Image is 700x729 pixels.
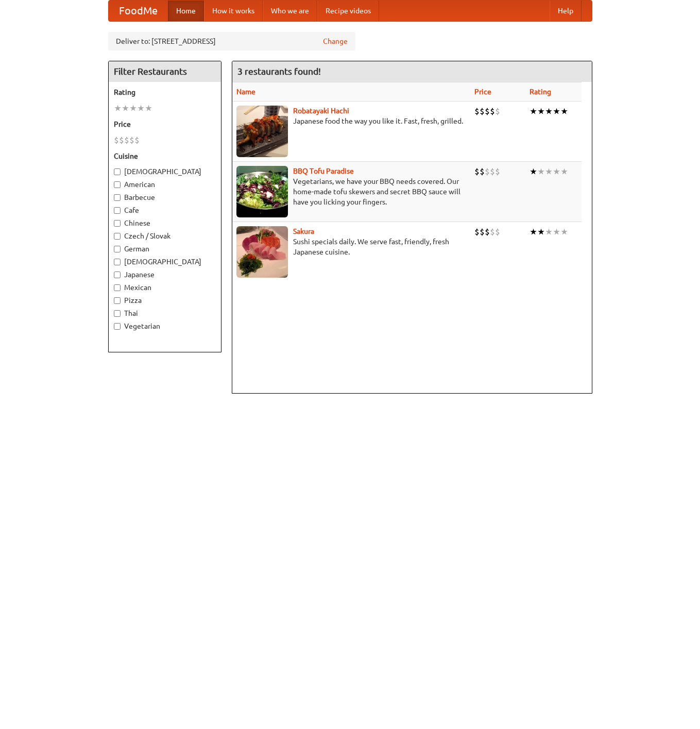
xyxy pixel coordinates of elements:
[114,282,216,293] label: Mexican
[114,272,121,278] input: Japanese
[263,1,317,21] a: Who we are
[495,226,500,238] li: $
[124,134,129,146] li: $
[317,1,379,21] a: Recipe videos
[545,166,553,177] li: ★
[129,103,137,114] li: ★
[553,226,560,238] li: ★
[145,103,152,114] li: ★
[119,134,124,146] li: $
[545,226,553,238] li: ★
[114,231,216,241] label: Czech / Slovak
[560,166,568,177] li: ★
[237,66,321,76] ng-pluralize: 3 restaurants found!
[485,226,490,238] li: $
[114,168,121,175] input: [DEMOGRAPHIC_DATA]
[114,257,216,267] label: [DEMOGRAPHIC_DATA]
[550,1,582,21] a: Help
[114,181,121,188] input: American
[114,295,216,306] label: Pizza
[530,88,551,96] a: Rating
[480,166,485,177] li: $
[114,87,216,97] h5: Rating
[122,103,129,114] li: ★
[485,166,490,177] li: $
[537,106,545,117] li: ★
[530,166,537,177] li: ★
[114,220,121,227] input: Chinese
[474,166,480,177] li: $
[114,207,121,214] input: Cafe
[474,106,480,117] li: $
[485,106,490,117] li: $
[114,205,216,215] label: Cafe
[114,103,122,114] li: ★
[553,106,560,117] li: ★
[168,1,204,21] a: Home
[293,227,314,235] a: Sakura
[490,166,495,177] li: $
[109,1,168,21] a: FoodMe
[236,166,288,217] img: tofuparadise.jpg
[114,310,121,317] input: Thai
[553,166,560,177] li: ★
[530,106,537,117] li: ★
[560,106,568,117] li: ★
[480,226,485,238] li: $
[114,323,121,330] input: Vegetarian
[490,106,495,117] li: $
[537,226,545,238] li: ★
[474,88,491,96] a: Price
[204,1,263,21] a: How it works
[293,107,349,115] a: Robatayaki Hachi
[137,103,145,114] li: ★
[236,226,288,278] img: sakura.jpg
[114,192,216,202] label: Barbecue
[114,284,121,291] input: Mexican
[236,236,466,257] p: Sushi specials daily. We serve fast, friendly, fresh Japanese cuisine.
[114,233,121,240] input: Czech / Slovak
[114,119,216,129] h5: Price
[114,259,121,265] input: [DEMOGRAPHIC_DATA]
[323,36,348,46] a: Change
[560,226,568,238] li: ★
[114,244,216,254] label: German
[537,166,545,177] li: ★
[293,167,354,175] a: BBQ Tofu Paradise
[114,179,216,190] label: American
[114,308,216,318] label: Thai
[108,32,355,50] div: Deliver to: [STREET_ADDRESS]
[134,134,140,146] li: $
[114,297,121,304] input: Pizza
[129,134,134,146] li: $
[114,218,216,228] label: Chinese
[114,269,216,280] label: Japanese
[236,176,466,207] p: Vegetarians, we have your BBQ needs covered. Our home-made tofu skewers and secret BBQ sauce will...
[480,106,485,117] li: $
[236,116,466,126] p: Japanese food the way you like it. Fast, fresh, grilled.
[495,106,500,117] li: $
[114,321,216,331] label: Vegetarian
[474,226,480,238] li: $
[495,166,500,177] li: $
[530,226,537,238] li: ★
[545,106,553,117] li: ★
[109,61,221,82] h4: Filter Restaurants
[490,226,495,238] li: $
[114,246,121,252] input: German
[114,134,119,146] li: $
[114,194,121,201] input: Barbecue
[236,106,288,157] img: robatayaki.jpg
[114,151,216,161] h5: Cuisine
[236,88,255,96] a: Name
[114,166,216,177] label: [DEMOGRAPHIC_DATA]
